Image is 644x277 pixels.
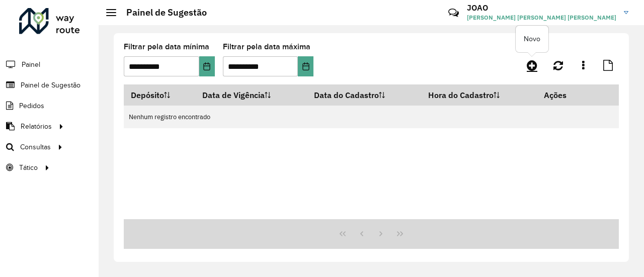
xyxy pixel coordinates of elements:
[196,84,307,106] th: Data de Vigência
[537,84,597,106] th: Ações
[22,59,40,70] span: Painel
[223,41,310,53] label: Filtrar pela data máxima
[21,80,80,90] span: Painel de Sugestão
[21,121,52,132] span: Relatórios
[467,3,616,13] h3: JOAO
[124,41,209,53] label: Filtrar pela data mínima
[516,26,548,52] div: Novo
[124,106,619,128] td: Nenhum registro encontrado
[467,13,616,22] span: [PERSON_NAME] [PERSON_NAME] [PERSON_NAME]
[307,84,422,106] th: Data do Cadastro
[199,56,215,76] button: Choose Date
[116,7,207,18] h2: Painel de Sugestão
[298,56,313,76] button: Choose Date
[19,162,38,173] span: Tático
[19,101,44,111] span: Pedidos
[20,142,51,152] span: Consultas
[124,84,196,106] th: Depósito
[422,84,537,106] th: Hora do Cadastro
[443,2,464,24] a: Contato Rápido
